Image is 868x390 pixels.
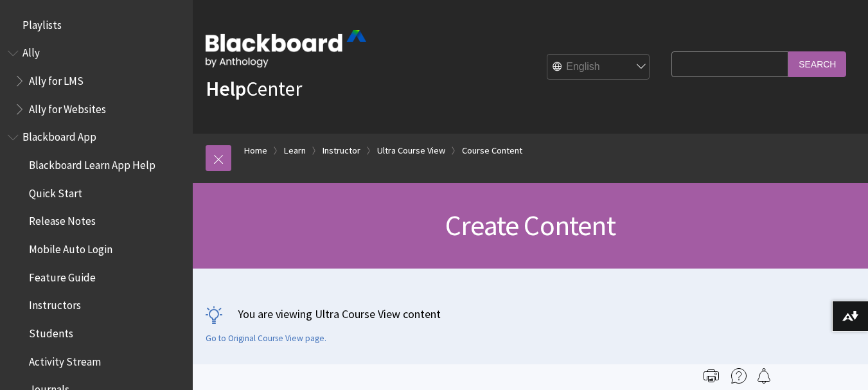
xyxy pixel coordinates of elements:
img: Print [704,368,719,384]
span: Mobile Auto Login [29,238,112,256]
a: HelpCenter [206,76,302,102]
a: Course Content [462,143,522,159]
a: Instructor [323,143,360,159]
p: You are viewing Ultra Course View content [206,306,855,322]
span: Ally [22,42,40,60]
span: Feature Guide [29,267,96,284]
span: Instructors [29,295,81,312]
select: Site Language Selector [547,55,650,80]
a: Go to Original Course View page. [206,333,326,344]
nav: Book outline for Anthology Ally Help [8,42,185,120]
nav: Book outline for Playlists [8,14,185,36]
img: More help [731,368,747,384]
span: Activity Stream [29,351,101,368]
span: Students [29,323,73,340]
span: Blackboard Learn App Help [29,154,155,172]
span: Quick Start [29,182,82,200]
span: Ally for Websites [29,98,106,116]
span: Playlists [22,14,62,31]
img: Follow this page [756,368,772,384]
span: Ally for LMS [29,70,84,87]
strong: Help [206,76,246,102]
img: Blackboard by Anthology [206,30,366,67]
a: Home [244,143,267,159]
a: Ultra Course View [377,143,445,159]
span: Release Notes [29,211,96,228]
input: Search [788,51,846,76]
span: Blackboard App [22,127,96,144]
span: Create Content [445,208,616,243]
a: Learn [284,143,306,159]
